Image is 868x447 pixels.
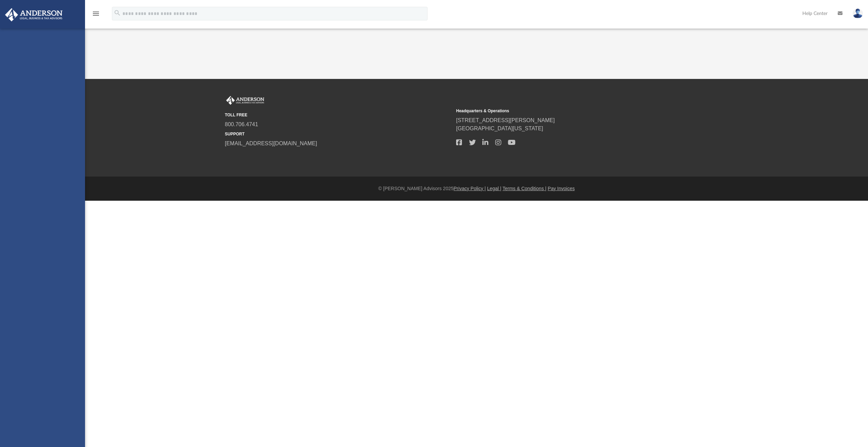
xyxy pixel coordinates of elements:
a: Privacy Policy | [454,186,486,191]
a: [EMAIL_ADDRESS][DOMAIN_NAME] [225,140,317,146]
a: [GEOGRAPHIC_DATA][US_STATE] [456,126,543,131]
a: menu [92,13,100,18]
i: menu [92,10,100,18]
i: search [114,9,121,17]
div: © [PERSON_NAME] Advisors 2025 [85,185,868,192]
a: Terms & Conditions | [503,186,547,191]
small: Headquarters & Operations [456,108,683,114]
small: SUPPORT [225,131,451,137]
img: Anderson Advisors Platinum Portal [225,96,266,105]
small: TOLL FREE [225,112,451,118]
img: Anderson Advisors Platinum Portal [3,8,65,21]
img: User Pic [853,9,863,18]
a: Pay Invoices [548,186,574,191]
a: Legal | [487,186,501,191]
a: 800.706.4741 [225,121,258,127]
a: [STREET_ADDRESS][PERSON_NAME] [456,117,555,123]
